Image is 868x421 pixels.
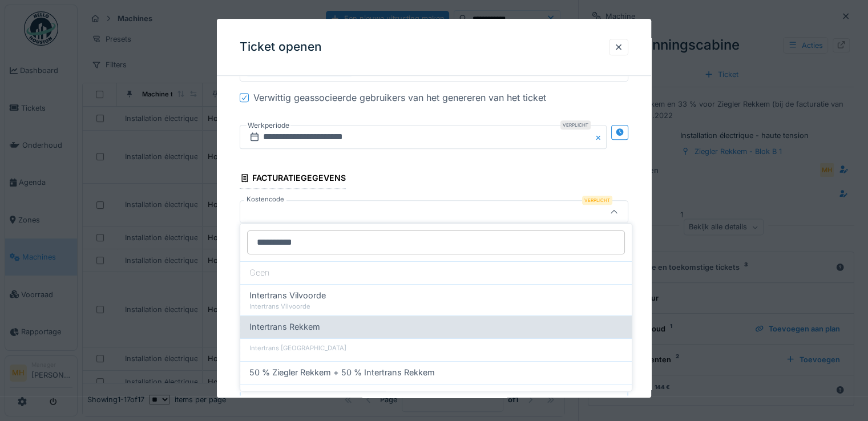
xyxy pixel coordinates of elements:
div: Intertrans [GEOGRAPHIC_DATA] [249,344,623,354]
div: Facturatiegegevens [240,170,346,189]
span: Intertrans Rekkem [249,321,320,334]
span: Intertrans Vilvoorde [249,289,326,302]
div: Verwittig geassocieerde gebruikers van het genereren van het ticket [253,91,546,105]
label: Werkperiode [247,120,290,132]
span: Intertrans Aubange [249,390,325,402]
div: Verplicht [582,196,612,205]
span: 50 % Ziegler Rekkem + 50 % Intertrans Rekkem [249,367,435,379]
div: Verplicht [560,121,591,130]
h3: Ticket openen [240,40,322,54]
div: Intertrans Vilvoorde [249,302,623,311]
div: Geen [240,261,632,284]
button: Close [594,126,607,149]
label: Kostencode [244,195,286,205]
